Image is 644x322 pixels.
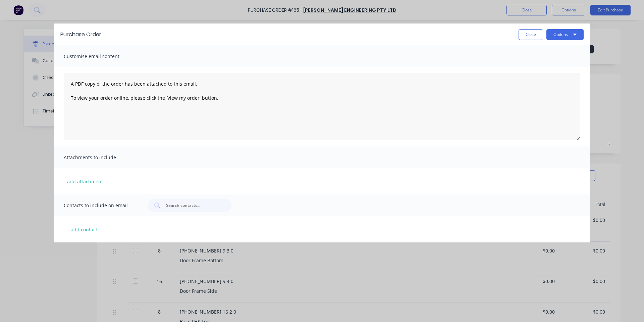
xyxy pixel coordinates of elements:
[64,201,138,210] span: Contacts to include on email
[64,52,138,61] span: Customise email content
[546,29,584,40] button: Options
[64,73,580,140] textarea: A PDF copy of the order has been attached to this email. To view your order online, please click ...
[64,153,138,162] span: Attachments to include
[519,29,543,40] button: Close
[64,176,106,186] button: add attachment
[165,202,221,209] input: Search contacts...
[60,31,101,39] div: Purchase Order
[64,224,104,234] button: add contact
